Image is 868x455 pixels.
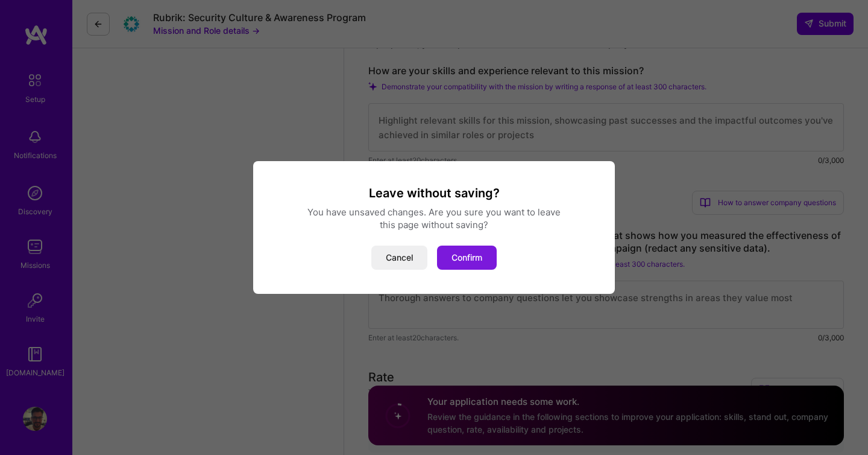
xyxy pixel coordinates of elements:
div: You have unsaved changes. Are you sure you want to leave [268,206,600,218]
div: this page without saving? [268,218,600,231]
div: modal [253,161,615,294]
button: Cancel [371,246,427,270]
h3: Leave without saving? [268,185,600,201]
button: Confirm [437,246,497,270]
